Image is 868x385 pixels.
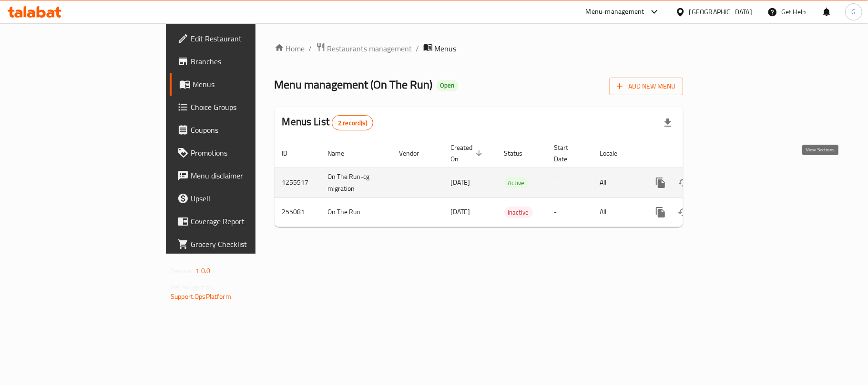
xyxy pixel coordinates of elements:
span: Upsell [191,193,303,204]
button: Change Status [672,201,695,224]
a: Support.OpsPlatform [171,290,231,303]
th: Actions [642,139,748,168]
a: Menu disclaimer [170,164,311,187]
td: On The Run [320,197,392,227]
span: Branches [191,56,303,67]
a: Restaurants management [316,42,412,55]
button: Add New Menu [609,78,683,95]
span: Start Date [554,142,581,165]
div: Menu-management [586,6,644,18]
span: Open [437,81,459,89]
span: Coupons [191,124,303,136]
div: Inactive [504,207,533,218]
span: Menu disclaimer [191,170,303,181]
span: [DATE] [451,176,470,188]
span: Promotions [191,147,303,158]
a: Choice Groups [170,96,311,118]
span: Locale [600,148,630,159]
div: [GEOGRAPHIC_DATA] [689,7,752,17]
span: [DATE] [451,206,470,218]
a: Upsell [170,187,311,210]
span: Edit Restaurant [191,33,303,44]
span: G [851,7,856,17]
td: All [592,197,642,227]
button: Change Status [672,171,695,194]
span: Created On [451,142,485,165]
h2: Menus List [282,115,373,130]
td: All [592,168,642,197]
span: Get support on: [171,281,214,293]
a: Branches [170,50,311,73]
span: Menus [435,43,457,54]
a: Coupons [170,118,311,141]
span: 1.0.0 [195,265,210,277]
a: Grocery Checklist [170,233,311,256]
span: Grocery Checklist [191,238,303,250]
div: Total records count [332,115,373,130]
span: Restaurants management [327,43,412,54]
span: Vendor [399,148,432,159]
td: - [547,197,592,227]
span: ID [282,148,300,159]
table: enhanced table [275,139,748,227]
a: Coverage Report [170,210,311,233]
span: Active [504,178,529,188]
li: / [416,43,419,54]
td: On The Run-cg migration [320,168,392,197]
div: Export file [656,111,679,134]
span: Status [504,148,535,159]
a: Promotions [170,141,311,164]
button: more [649,171,672,194]
span: Version: [171,265,194,277]
div: Active [504,177,529,188]
button: more [649,201,672,224]
a: Edit Restaurant [170,27,311,50]
span: Choice Groups [191,101,303,113]
span: Name [328,148,357,159]
td: - [547,168,592,197]
span: Menus [193,79,303,90]
div: Open [437,80,459,91]
span: Inactive [504,207,533,218]
nav: breadcrumb [275,42,683,55]
span: Menu management ( On The Run ) [275,74,433,95]
a: Menus [170,73,311,96]
span: 2 record(s) [332,118,373,128]
span: Add New Menu [617,80,675,92]
span: Coverage Report [191,216,303,227]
